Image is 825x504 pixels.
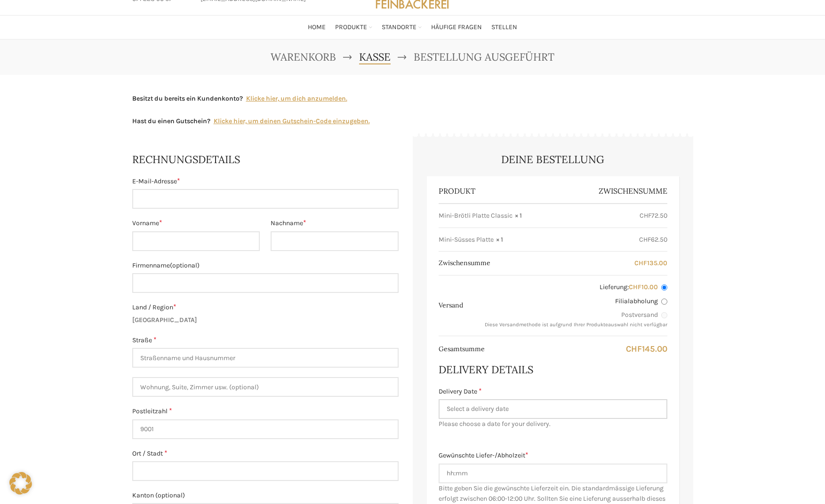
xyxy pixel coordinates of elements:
span: (optional) [155,491,185,499]
a: Standorte [382,18,422,37]
h3: Deine Bestellung [427,152,679,167]
span: CHF [629,283,641,291]
input: Select a delivery date [439,399,667,419]
th: Produkt [439,179,553,203]
span: Produkte [335,23,367,32]
label: Ort / Stadt [132,449,399,459]
strong: × 1 [515,211,522,220]
span: Please choose a date for your delivery. [439,419,667,429]
label: Delivery Date [439,386,667,397]
a: Gutscheincode eingeben [214,116,370,126]
span: Stellen [491,23,517,32]
label: Firmenname [132,260,399,271]
a: Home [308,18,326,37]
th: Versand [439,294,468,317]
strong: [GEOGRAPHIC_DATA] [132,316,197,324]
a: Kasse [359,49,391,65]
strong: × 1 [496,235,503,244]
label: Postversand [473,310,667,320]
span: Bestellung ausgeführt [414,49,554,65]
bdi: 62.50 [639,236,667,244]
small: Diese Versandmethode ist aufgrund Ihrer Produkteauswahl nicht verfügbar [485,322,667,328]
label: Lieferung: [473,283,667,292]
a: Häufige Fragen [431,18,482,37]
label: Kanton [132,490,399,501]
span: Kasse [359,50,391,63]
label: Nachname [271,218,399,228]
span: Home [308,23,326,32]
span: Häufige Fragen [431,23,482,32]
bdi: 145.00 [626,344,667,354]
th: Zwischensumme [553,179,667,203]
label: E-Mail-Adresse [132,176,399,187]
label: Filialabholung [473,297,667,306]
bdi: 135.00 [634,259,667,267]
a: Stellen [491,18,517,37]
a: Produkte [335,18,372,37]
span: CHF [626,344,642,354]
span: Mini-Süsses Platte [439,235,494,244]
input: hh:mm [439,464,667,483]
span: (optional) [170,261,200,269]
span: CHF [640,212,651,220]
input: Straßenname und Hausnummer [132,348,399,368]
th: Zwischensumme [439,252,495,275]
bdi: 10.00 [629,283,658,291]
label: Gewünschte Liefer-/Abholzeit [439,450,667,461]
label: Postleitzahl [132,406,399,417]
div: Main navigation [128,18,698,37]
div: Hast du einen Gutschein? [132,116,370,126]
span: Mini-Brötli Platte Classic [439,211,513,220]
h3: Delivery Details [439,362,667,377]
span: Warenkorb [271,50,336,63]
span: CHF [639,236,651,244]
a: Warenkorb [271,49,336,65]
div: Besitzt du bereits ein Kundenkonto? [132,94,347,104]
label: Land / Region [132,302,399,313]
span: Standorte [382,23,417,32]
bdi: 72.50 [640,212,667,220]
h3: Rechnungsdetails [132,152,399,167]
label: Vorname [132,218,260,228]
label: Straße [132,335,399,346]
span: CHF [634,259,647,267]
input: Wohnung, Suite, Zimmer usw. (optional) [132,377,399,397]
a: Klicke hier, um dich anzumelden. [246,94,347,104]
th: Gesamtsumme [439,338,489,361]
